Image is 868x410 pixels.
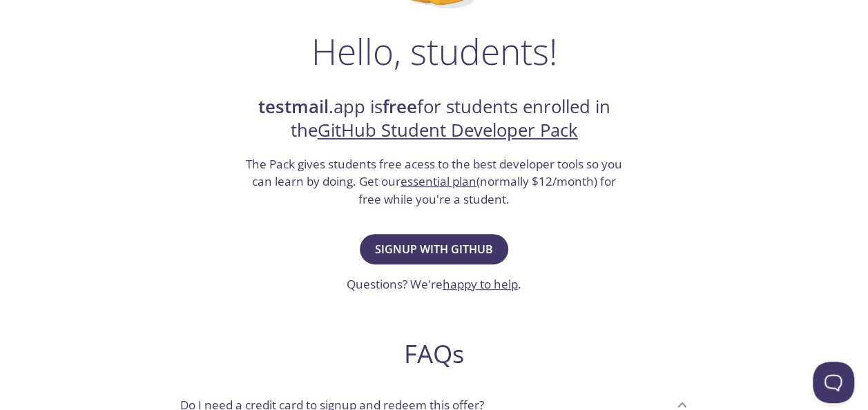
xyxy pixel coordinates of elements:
[318,118,578,142] a: GitHub Student Developer Pack
[401,173,476,189] a: essential plan
[443,276,518,292] a: happy to help
[383,95,417,119] strong: free
[311,30,557,72] h1: Hello, students!
[360,234,508,264] button: Signup with GitHub
[347,275,521,293] h3: Questions? We're .
[244,155,624,208] h3: The Pack gives students free acess to the best developer tools so you can learn by doing. Get our...
[813,362,854,403] iframe: Help Scout Beacon - Open
[375,240,493,259] span: Signup with GitHub
[244,95,624,143] h2: .app is for students enrolled in the
[258,95,329,119] strong: testmail
[169,338,700,369] h2: FAQs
